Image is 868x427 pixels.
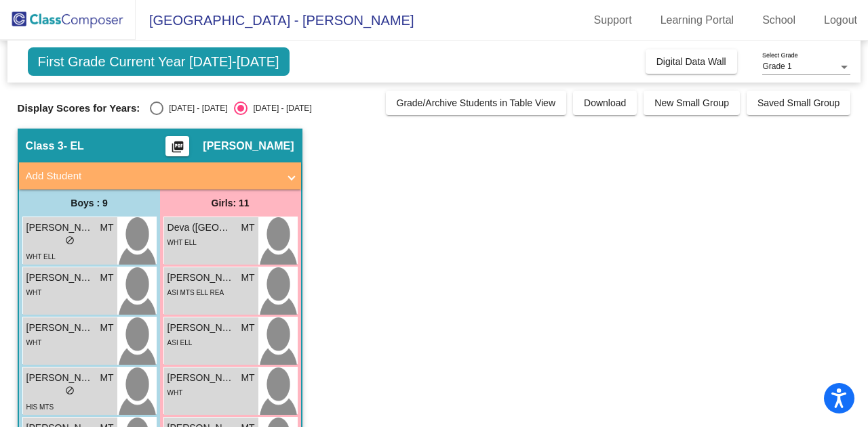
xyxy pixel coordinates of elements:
mat-panel-title: Add Student [26,168,278,184]
button: Digital Data Wall [646,49,737,74]
span: ASI MTS ELL REA [167,289,224,296]
mat-radio-group: Select an option [150,102,311,115]
span: Deva ([GEOGRAPHIC_DATA]) Akgun [167,221,235,235]
span: [PERSON_NAME] [167,371,235,385]
span: Saved Small Group [757,97,840,108]
span: [PERSON_NAME] [26,271,94,285]
span: WHT ELL [26,253,56,261]
span: New Small Group [654,97,729,108]
span: Digital Data Wall [656,56,726,67]
span: MT [241,371,254,385]
span: [GEOGRAPHIC_DATA] - [PERSON_NAME] [136,9,414,31]
div: Girls: 11 [160,189,301,217]
span: do_not_disturb_alt [65,386,75,395]
span: MT [241,221,254,235]
button: Saved Small Group [747,91,850,115]
span: Grade 1 [762,62,791,71]
span: do_not_disturb_alt [65,235,75,245]
div: Boys : 9 [19,189,160,217]
span: [PERSON_NAME] [167,271,235,285]
span: - EL [64,139,84,153]
div: [DATE] - [DATE] [163,102,227,114]
span: [PERSON_NAME] [203,139,294,153]
span: MT [100,221,113,235]
span: First Grade Current Year [DATE]-[DATE] [28,47,290,76]
span: MT [241,271,254,285]
span: MT [241,321,254,335]
span: [PERSON_NAME] [26,221,94,235]
button: Print Students Details [165,136,189,156]
span: Download [584,97,626,108]
div: [DATE] - [DATE] [248,102,311,114]
span: WHT [167,389,183,397]
mat-expansion-panel-header: Add Student [19,162,301,189]
button: Download [573,91,637,115]
span: MT [100,271,113,285]
span: MT [100,321,113,335]
span: [PERSON_NAME] [26,321,94,335]
span: Display Scores for Years: [18,102,140,114]
span: HIS MTS [26,403,54,411]
span: Class 3 [26,139,64,153]
button: Grade/Archive Students in Table View [386,91,567,115]
span: [PERSON_NAME] [167,321,235,335]
span: [PERSON_NAME] [26,371,94,385]
span: WHT [26,289,42,296]
span: WHT [26,339,42,346]
span: MT [100,371,113,385]
a: Logout [813,9,868,31]
span: WHT ELL [167,239,197,246]
a: Learning Portal [650,9,745,31]
a: Support [583,9,643,31]
a: School [751,9,806,31]
button: New Small Group [644,91,740,115]
span: Grade/Archive Students in Table View [397,97,556,108]
mat-icon: picture_as_pdf [170,140,186,159]
span: ASI ELL [167,339,193,346]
